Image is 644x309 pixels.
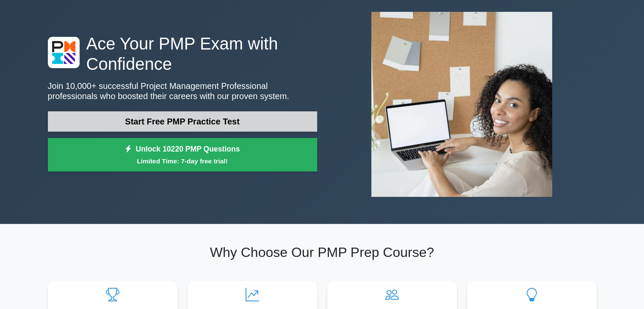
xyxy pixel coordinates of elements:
p: Join 10,000+ successful Project Management Professional professionals who boosted their careers w... [48,81,317,101]
h1: Ace Your PMP Exam with Confidence [48,33,317,74]
a: Unlock 10220 PMP QuestionsLimited Time: 7-day free trial! [48,138,317,172]
h2: Why Choose Our PMP Prep Course? [48,244,597,260]
a: Start Free PMP Practice Test [48,111,317,132]
small: Limited Time: 7-day free trial! [58,156,307,166]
